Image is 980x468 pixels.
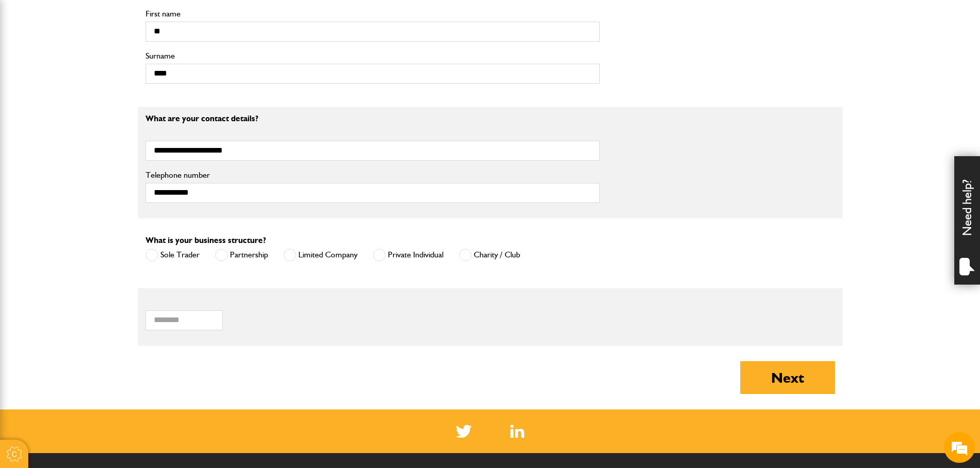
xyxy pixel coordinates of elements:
[740,361,835,394] button: Next
[13,186,188,308] textarea: Type your message and hit 'Enter'
[17,57,43,71] img: d_20077148190_company_1631870298795_20077148190
[140,316,187,330] em: Start Chat
[215,249,268,261] label: Partnership
[146,249,200,261] label: Sole Trader
[146,10,600,18] label: First name
[169,5,193,30] div: Minimize live chat window
[459,249,520,261] label: Charity / Club
[54,58,173,71] div: Chat with us now
[146,171,600,179] label: Telephone number
[146,115,600,123] p: What are your contact details?
[283,249,358,261] label: Limited Company
[13,125,188,148] input: Enter your email address
[456,425,472,438] img: Twitter
[510,425,524,438] a: LinkedIn
[13,156,188,178] input: Enter your phone number
[13,95,188,118] input: Enter your last name
[954,156,980,285] div: Need help?
[146,236,266,245] label: What is your business structure?
[373,249,443,261] label: Private Individual
[146,52,600,60] label: Surname
[510,425,524,438] img: Linked In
